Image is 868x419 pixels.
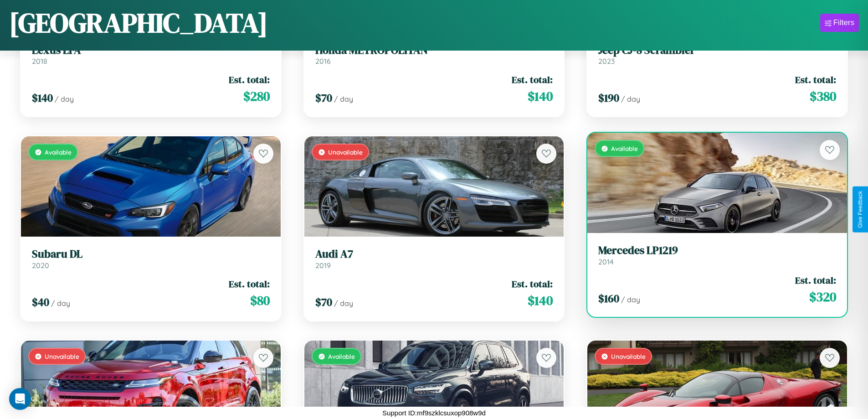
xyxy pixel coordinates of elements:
span: Unavailable [328,148,363,156]
span: / day [621,94,640,103]
a: Audi A72019 [315,248,553,270]
span: Est. total: [795,274,836,287]
span: / day [621,295,640,304]
h3: Mercedes LP1219 [598,244,836,257]
div: Open Intercom Messenger [9,388,31,410]
span: Unavailable [45,352,79,360]
span: 2014 [598,257,614,266]
span: $ 140 [32,90,53,105]
a: Honda METROPOLITAN2016 [315,44,553,66]
span: / day [334,94,353,103]
a: Subaru DL2020 [32,248,270,270]
span: Est. total: [512,73,553,86]
button: Filters [820,14,859,32]
span: $ 140 [528,291,553,310]
span: Est. total: [229,277,270,290]
a: Mercedes LP12192014 [598,244,836,266]
p: Support ID: mf9szklcsuxop908w9d [382,407,486,419]
span: $ 70 [315,295,332,310]
span: $ 40 [32,295,49,310]
span: $ 80 [250,291,270,310]
h1: [GEOGRAPHIC_DATA] [9,4,268,41]
span: Est. total: [512,277,553,290]
a: Jeep CJ-8 Scrambler2023 [598,44,836,66]
span: Available [45,148,72,156]
span: Available [328,352,355,360]
span: 2023 [598,57,615,66]
span: $ 70 [315,90,332,105]
span: / day [55,94,74,103]
span: $ 140 [528,87,553,105]
span: $ 190 [598,90,619,105]
span: / day [334,299,353,308]
span: 2016 [315,57,331,66]
div: Give Feedback [857,191,863,228]
span: $ 160 [598,291,619,306]
span: $ 280 [243,87,270,105]
a: Lexus LFA2018 [32,44,270,66]
h3: Audi A7 [315,248,553,261]
div: Filters [833,18,854,27]
span: $ 380 [810,87,836,105]
span: Unavailable [611,352,646,360]
span: / day [51,299,70,308]
span: 2020 [32,261,49,270]
span: $ 320 [809,288,836,306]
span: 2019 [315,261,331,270]
span: Available [611,145,638,152]
h3: Subaru DL [32,248,270,261]
span: Est. total: [795,73,836,86]
span: 2018 [32,57,47,66]
span: Est. total: [229,73,270,86]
